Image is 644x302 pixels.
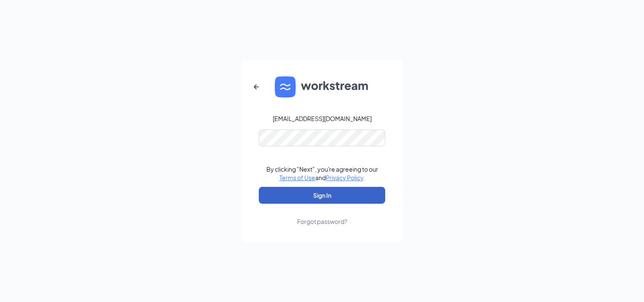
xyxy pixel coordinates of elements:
[273,114,372,123] div: [EMAIL_ADDRESS][DOMAIN_NAME]
[259,187,385,204] button: Sign In
[246,77,266,97] button: ArrowLeftNew
[251,82,261,92] svg: ArrowLeftNew
[326,174,363,181] a: Privacy Policy
[266,165,378,182] div: By clicking "Next", you're agreeing to our and .
[297,217,347,226] div: Forgot password?
[297,204,347,226] a: Forgot password?
[279,174,315,181] a: Terms of Use
[275,76,369,97] img: WS logo and Workstream text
